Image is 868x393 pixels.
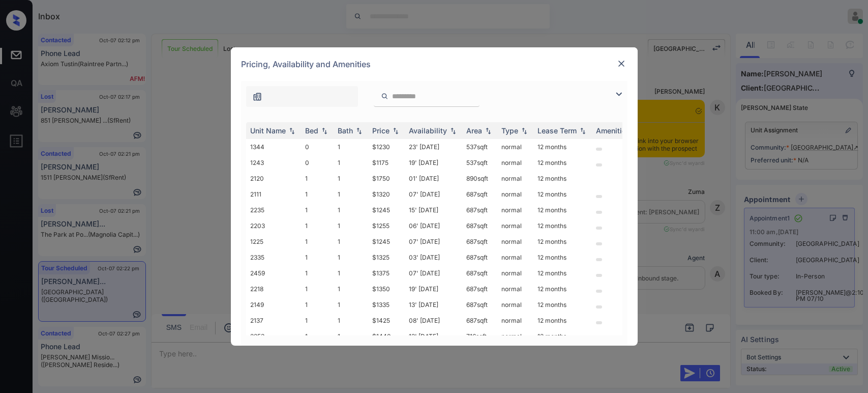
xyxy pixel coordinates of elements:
td: 2120 [246,171,301,186]
td: 12 months [533,186,592,202]
td: 12 months [533,218,592,234]
td: 1 [301,297,334,313]
div: Lease Term [537,126,577,135]
td: 2137 [246,313,301,328]
td: 1 [334,265,368,281]
td: 716 sqft [462,328,497,344]
td: 2235 [246,202,301,218]
td: $1440 [368,328,405,344]
td: 12 months [533,171,592,186]
td: 1 [334,139,368,155]
td: 890 sqft [462,171,497,186]
td: $1230 [368,139,405,155]
td: 687 sqft [462,313,497,328]
td: $1320 [368,186,405,202]
td: 2111 [246,186,301,202]
td: $1245 [368,234,405,249]
td: 2149 [246,297,301,313]
td: $1255 [368,218,405,234]
td: 1243 [246,155,301,171]
div: Bath [338,126,353,135]
td: 1 [301,281,334,297]
td: 12 months [533,155,592,171]
td: $1335 [368,297,405,313]
td: 12 months [533,249,592,265]
td: 1 [334,297,368,313]
td: normal [497,249,533,265]
td: 1 [301,265,334,281]
td: $1350 [368,281,405,297]
td: $1175 [368,155,405,171]
img: sorting [519,127,529,134]
td: 06' [DATE] [405,218,462,234]
td: 12 months [533,265,592,281]
td: 03' [DATE] [405,249,462,265]
div: Price [372,126,390,135]
td: 1 [334,186,368,202]
td: 1 [334,171,368,186]
td: 1225 [246,234,301,249]
div: Area [466,126,482,135]
td: normal [497,328,533,344]
td: normal [497,202,533,218]
img: sorting [483,127,493,134]
img: sorting [391,127,401,134]
td: normal [497,234,533,249]
td: 2253 [246,328,301,344]
img: sorting [354,127,364,134]
td: normal [497,297,533,313]
div: Type [501,126,518,135]
img: icon-zuma [252,92,262,102]
td: 2335 [246,249,301,265]
td: 12 months [533,234,592,249]
td: 1 [301,328,334,344]
td: $1375 [368,265,405,281]
td: 15' [DATE] [405,202,462,218]
td: 08' [DATE] [405,313,462,328]
div: Bed [305,126,318,135]
td: 2218 [246,281,301,297]
td: normal [497,139,533,155]
td: 687 sqft [462,186,497,202]
td: 2459 [246,265,301,281]
td: $1425 [368,313,405,328]
td: 12 months [533,297,592,313]
td: 1 [334,313,368,328]
img: close [616,59,626,69]
td: $1245 [368,202,405,218]
td: 1 [334,281,368,297]
td: 1 [334,202,368,218]
td: 13' [DATE] [405,297,462,313]
td: 1 [301,234,334,249]
td: normal [497,265,533,281]
td: 1 [301,249,334,265]
img: icon-zuma [613,88,625,100]
td: 1 [334,328,368,344]
td: 1 [334,234,368,249]
td: normal [497,155,533,171]
td: normal [497,281,533,297]
td: 07' [DATE] [405,265,462,281]
td: 1 [334,218,368,234]
td: 687 sqft [462,202,497,218]
td: 19' [DATE] [405,281,462,297]
td: 1 [301,171,334,186]
td: 687 sqft [462,234,497,249]
td: 1 [301,218,334,234]
td: 1344 [246,139,301,155]
td: 12 months [533,139,592,155]
td: 2203 [246,218,301,234]
td: 12 months [533,281,592,297]
td: 1 [301,313,334,328]
td: 0 [301,155,334,171]
td: 687 sqft [462,249,497,265]
td: 687 sqft [462,218,497,234]
td: 19' [DATE] [405,155,462,171]
td: 07' [DATE] [405,234,462,249]
div: Unit Name [250,126,286,135]
td: 1 [334,249,368,265]
td: $1750 [368,171,405,186]
td: 687 sqft [462,297,497,313]
td: 07' [DATE] [405,186,462,202]
img: sorting [287,127,297,134]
